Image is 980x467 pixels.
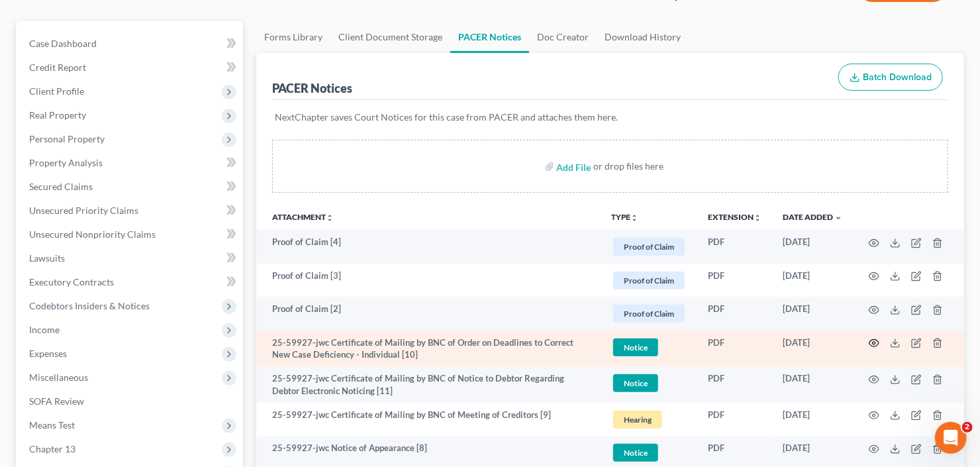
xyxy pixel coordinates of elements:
[29,252,65,264] span: Lawsuits
[834,214,842,222] i: expand_more
[29,419,75,431] span: Means Test
[256,367,601,403] td: 25-59927-jwc Certificate of Mailing by BNC of Notice to Debtor Regarding Debtor Electronic Notici...
[29,38,97,49] span: Case Dashboard
[613,444,658,462] span: Notice
[772,403,853,437] td: [DATE]
[19,270,243,294] a: Executory Contracts
[838,64,943,91] button: Batch Download
[613,238,685,256] span: Proof of Claim
[611,213,638,222] button: TYPEunfold_more
[256,230,601,264] td: Proof of Claim [4]
[29,62,86,73] span: Credit Report
[29,85,84,97] span: Client Profile
[597,21,689,53] a: Download History
[450,21,529,53] a: PACER Notices
[330,21,450,53] a: Client Document Storage
[697,367,772,403] td: PDF
[611,236,687,258] a: Proof of Claim
[29,324,60,335] span: Income
[29,348,67,359] span: Expenses
[613,272,685,289] span: Proof of Claim
[611,337,687,358] a: Notice
[326,214,334,222] i: unfold_more
[611,409,687,431] a: Hearing
[772,230,853,264] td: [DATE]
[772,264,853,297] td: [DATE]
[29,276,114,287] span: Executory Contracts
[708,212,761,222] a: Extensionunfold_more
[863,72,932,83] span: Batch Download
[613,305,685,323] span: Proof of Claim
[29,133,105,144] span: Personal Property
[697,331,772,367] td: PDF
[29,395,84,407] span: SOFA Review
[611,303,687,325] a: Proof of Claim
[256,403,601,437] td: 25-59927-jwc Certificate of Mailing by BNC of Meeting of Creditors [9]
[19,56,243,79] a: Credit Report
[611,442,687,464] a: Notice
[697,297,772,331] td: PDF
[29,181,93,192] span: Secured Claims
[29,109,86,121] span: Real Property
[256,331,601,367] td: 25-59927-jwc Certificate of Mailing by BNC of Order on Deadlines to Correct New Case Deficiency -...
[962,422,973,433] span: 2
[630,214,638,222] i: unfold_more
[772,331,853,367] td: [DATE]
[19,32,243,56] a: Case Dashboard
[19,199,243,223] a: Unsecured Priority Claims
[19,175,243,199] a: Secured Claims
[29,229,156,240] span: Unsecured Nonpriority Claims
[697,264,772,297] td: PDF
[783,212,842,222] a: Date Added expand_more
[754,214,761,222] i: unfold_more
[611,270,687,291] a: Proof of Claim
[594,160,664,173] div: or drop files here
[613,411,662,429] span: Hearing
[272,80,352,96] div: PACER Notices
[29,300,150,311] span: Codebtors Insiders & Notices
[19,151,243,175] a: Property Analysis
[256,297,601,331] td: Proof of Claim [2]
[256,264,601,297] td: Proof of Claim [3]
[275,111,946,124] p: NextChapter saves Court Notices for this case from PACER and attaches them here.
[613,374,658,392] span: Notice
[529,21,597,53] a: Doc Creator
[272,212,334,222] a: Attachmentunfold_more
[697,230,772,264] td: PDF
[19,246,243,270] a: Lawsuits
[772,367,853,403] td: [DATE]
[19,389,243,413] a: SOFA Review
[29,372,88,383] span: Miscellaneous
[613,338,658,356] span: Notice
[772,297,853,331] td: [DATE]
[29,157,103,168] span: Property Analysis
[935,422,967,454] iframe: Intercom live chat
[19,223,243,246] a: Unsecured Nonpriority Claims
[29,205,138,216] span: Unsecured Priority Claims
[611,372,687,394] a: Notice
[256,21,330,53] a: Forms Library
[29,443,75,454] span: Chapter 13
[697,403,772,437] td: PDF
